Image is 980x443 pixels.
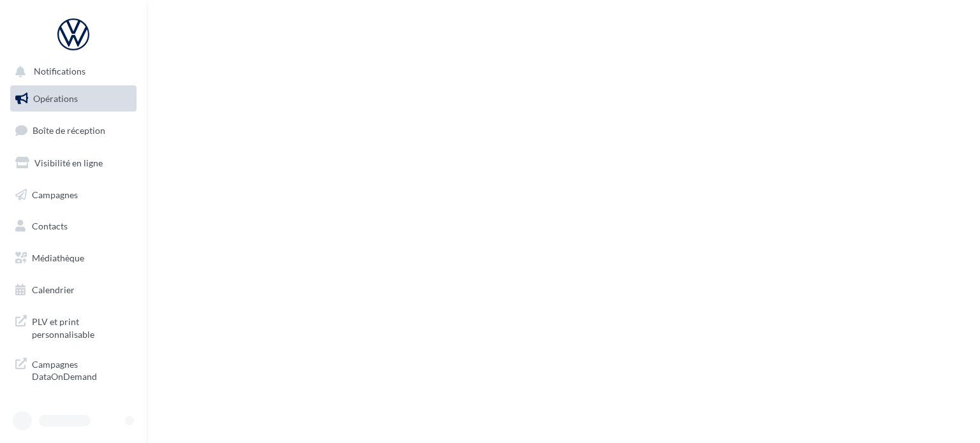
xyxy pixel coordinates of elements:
span: Opérations [33,93,78,104]
a: Opérations [8,85,139,112]
a: Médiathèque [8,245,139,272]
span: Calendrier [32,284,75,295]
span: Médiathèque [32,252,84,263]
span: Campagnes DataOnDemand [32,356,131,383]
a: Boîte de réception [8,117,139,144]
span: Campagnes [32,189,78,200]
a: Calendrier [8,277,139,303]
span: Boîte de réception [33,125,105,136]
a: Visibilité en ligne [8,150,139,177]
span: PLV et print personnalisable [32,313,131,340]
span: Visibilité en ligne [34,157,103,168]
span: Contacts [32,221,68,231]
a: Campagnes DataOnDemand [8,351,139,388]
a: Campagnes [8,182,139,208]
a: PLV et print personnalisable [8,308,139,345]
a: Contacts [8,213,139,240]
span: Notifications [34,66,85,77]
